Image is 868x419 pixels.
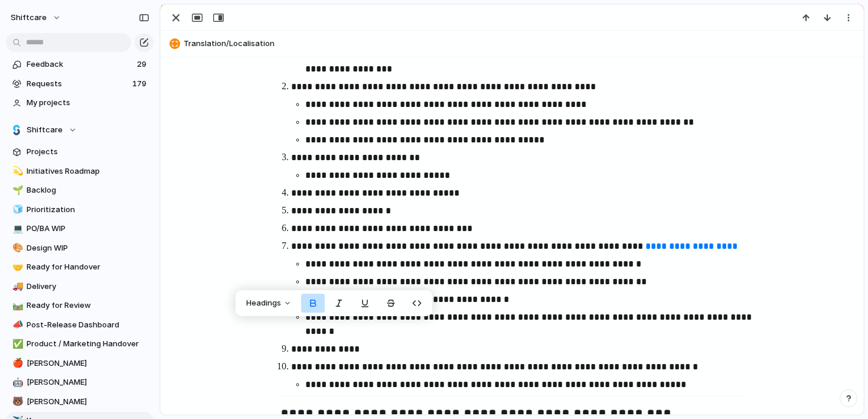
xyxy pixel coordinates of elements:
button: 💻 [11,223,22,235]
button: 🍎 [11,358,22,369]
span: PO/BA WIP [27,223,149,235]
button: Headings [239,294,299,313]
a: 🧊Prioritization [6,201,154,219]
button: 🤝 [11,261,22,273]
button: 🌱 [11,184,22,196]
span: Translation/Localisation [184,38,858,50]
button: 🎨 [11,242,22,254]
div: 🧊 [12,203,21,216]
button: 📣 [11,319,22,331]
button: Translation/Localisation [166,34,858,53]
span: Projects [27,146,149,158]
div: 🎨 [12,241,21,255]
span: Feedback [27,59,133,70]
span: Initiatives Roadmap [27,165,149,177]
button: Shiftcare [6,121,154,139]
button: 💫 [11,165,22,177]
span: Headings [246,297,281,309]
a: 🎨Design WIP [6,239,154,257]
a: 📣Post-Release Dashboard [6,316,154,334]
span: 29 [137,59,149,70]
a: Requests179 [6,75,154,93]
span: Ready for Review [27,300,149,311]
div: 🍎 [12,356,21,370]
div: 🌱 [12,184,21,197]
button: 🛤️ [11,300,22,311]
a: ✅Product / Marketing Handover [6,335,154,353]
a: My projects [6,94,154,112]
button: 🐻 [11,396,22,408]
div: 🤝 [12,261,21,274]
a: 🛤️Ready for Review [6,297,154,314]
span: Ready for Handover [27,261,149,273]
button: shiftcare [5,8,67,27]
span: Product / Marketing Handover [27,338,149,350]
button: ✅ [11,338,22,350]
a: Feedback29 [6,56,154,73]
div: ✅ [12,337,21,351]
span: Delivery [27,281,149,293]
button: 🤖 [11,376,22,388]
span: Prioritization [27,204,149,216]
button: 🧊 [11,204,22,216]
span: 179 [132,78,149,90]
div: 🛤️ [12,299,21,313]
a: 🍎[PERSON_NAME] [6,355,154,372]
div: 🐻 [12,395,21,408]
span: Design WIP [27,242,149,254]
a: Projects [6,143,154,161]
div: 📣 [12,318,21,332]
span: shiftcare [11,12,47,24]
a: 🚚Delivery [6,278,154,295]
span: [PERSON_NAME] [27,358,149,369]
div: 💫 [12,164,21,178]
a: 🐻[PERSON_NAME] [6,393,154,411]
a: 🤝Ready for Handover [6,258,154,276]
div: 🚚 [12,280,21,293]
a: 🌱Backlog [6,181,154,199]
div: 🤖 [12,376,21,389]
span: Requests [27,78,129,90]
span: Post-Release Dashboard [27,319,149,331]
div: 💻 [12,222,21,236]
span: Shiftcare [27,124,63,136]
span: Backlog [27,184,149,196]
a: 🤖[PERSON_NAME] [6,373,154,391]
button: 🚚 [11,281,22,293]
span: [PERSON_NAME] [27,376,149,388]
span: [PERSON_NAME] [27,396,149,408]
a: 💻PO/BA WIP [6,220,154,238]
span: My projects [27,97,149,109]
a: 💫Initiatives Roadmap [6,163,154,180]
